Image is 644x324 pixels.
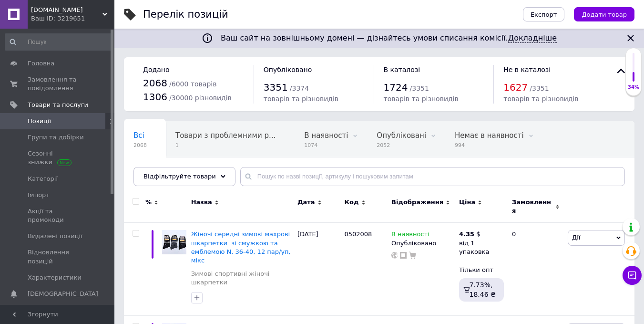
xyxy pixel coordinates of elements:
[384,95,459,103] span: товарів та різновидів
[391,198,443,207] span: Відображення
[264,66,312,73] span: Опубліковано
[297,198,315,207] span: Дата
[162,230,186,254] img: Женские средние зимние махровые носки с полоской и эмблемой N, 36-40, 12 пар/уп, микс
[459,198,475,207] span: Ціна
[391,230,429,240] span: В наявності
[221,33,557,43] span: Ваш сайт на зовнішньому домені — дізнайтесь умови списання комісії.
[377,142,426,149] span: 2052
[503,95,578,103] span: товарів та різновидів
[28,117,51,125] span: Позиції
[28,149,88,167] span: Сезонні знижки
[28,290,98,298] span: [DEMOGRAPHIC_DATA]
[582,11,627,18] span: Додати товар
[28,101,88,109] span: Товари та послуги
[391,239,454,248] div: Опубліковано
[523,7,565,21] button: Експорт
[143,91,167,103] span: 1306
[626,84,641,91] div: 34%
[304,142,348,149] span: 1074
[5,33,112,51] input: Пошук
[530,84,549,92] span: / 3351
[145,198,152,207] span: %
[344,230,372,238] span: 0502008
[191,198,212,207] span: Назва
[143,66,169,73] span: Додано
[623,266,642,285] button: Чат з покупцем
[410,84,429,92] span: / 3351
[175,142,276,149] span: 1
[28,273,82,282] span: Характеристики
[143,173,216,180] span: Відфільтруйте товари
[28,133,84,142] span: Групи та добірки
[377,131,426,140] span: Опубліковані
[512,198,553,215] span: Замовлення
[264,95,338,103] span: товарів та різновидів
[459,266,504,274] div: Тільки опт
[503,82,528,93] span: 1627
[169,94,232,102] span: / 30000 різновидів
[28,191,50,199] span: Імпорт
[264,82,288,93] span: 3351
[290,84,309,92] span: / 3374
[574,7,634,21] button: Додати товар
[31,14,114,23] div: Ваш ID: 3219651
[133,131,144,140] span: Всі
[469,281,495,298] span: 7.73%, 18.46 ₴
[28,248,88,265] span: Відновлення позицій
[455,131,524,140] span: Немає в наявності
[133,167,172,176] span: Приховані
[384,66,420,73] span: В каталозі
[459,239,497,256] div: від 1 упаковка
[508,33,557,43] a: Докладніше
[625,32,636,44] svg: Закрити
[191,230,291,264] a: Жіночі середні зимові махрові шкарпетки зі смужкою та емблемою N, 36-40, 12 пар/уп, мікс
[295,223,342,315] div: [DATE]
[304,131,348,140] span: В наявності
[506,223,565,315] div: 0
[28,175,58,183] span: Категорії
[31,6,102,14] span: Shkarpetku.com.ua
[169,80,216,88] span: / 6000 товарів
[143,10,228,20] div: Перелік позицій
[191,270,293,287] a: Зимові спортивні жіночі шкарпетки
[133,142,147,149] span: 2068
[344,198,358,207] span: Код
[455,142,524,149] span: 994
[531,11,557,18] span: Експорт
[572,234,580,241] span: Дії
[459,230,474,238] b: 4.35
[166,121,295,157] div: Товари з проблемними різновидами
[459,230,497,239] div: $
[240,167,625,186] input: Пошук по назві позиції, артикулу і пошуковим запитам
[175,131,276,140] span: Товари з проблемними р...
[143,77,167,89] span: 2068
[28,207,88,224] span: Акції та промокоди
[503,66,551,73] span: Не в каталозі
[384,82,408,93] span: 1724
[28,59,54,68] span: Головна
[28,75,88,93] span: Замовлення та повідомлення
[28,232,82,240] span: Видалені позиції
